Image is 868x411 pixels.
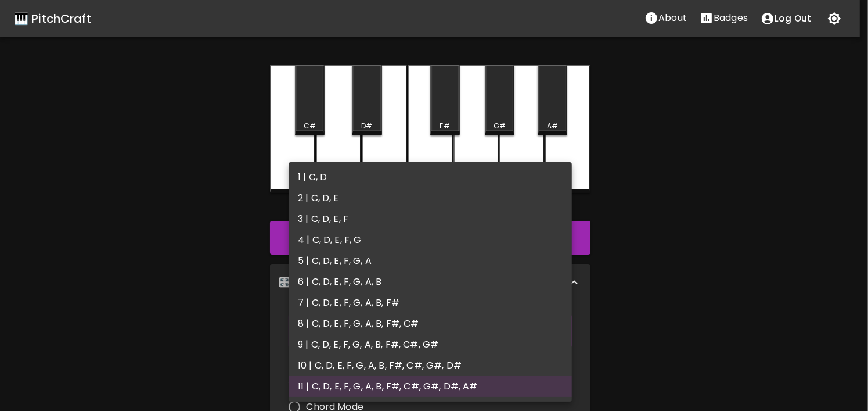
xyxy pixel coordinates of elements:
[289,355,572,376] li: 10 | C, D, E, F, G, A, B, F#, C#, G#, D#
[289,334,572,355] li: 9 | C, D, E, F, G, A, B, F#, C#, G#
[289,188,572,209] li: 2 | C, D, E
[289,230,572,251] li: 4 | C, D, E, F, G
[289,167,572,188] li: 1 | C, D
[289,271,572,292] li: 6 | C, D, E, F, G, A, B
[289,376,572,397] li: 11 | C, D, E, F, G, A, B, F#, C#, G#, D#, A#
[289,209,572,230] li: 3 | C, D, E, F
[289,251,572,271] li: 5 | C, D, E, F, G, A
[289,292,572,313] li: 7 | C, D, E, F, G, A, B, F#
[289,313,572,334] li: 8 | C, D, E, F, G, A, B, F#, C#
